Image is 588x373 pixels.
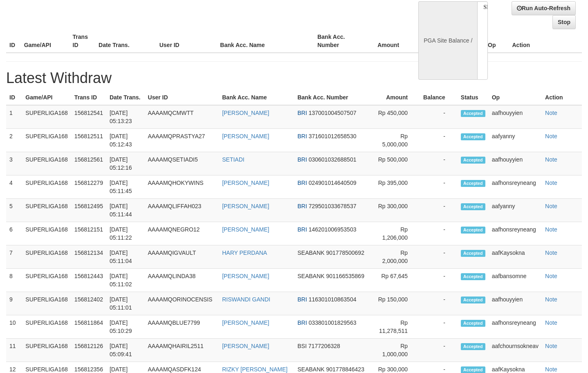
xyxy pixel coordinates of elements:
a: Note [545,180,557,186]
span: 901778846423 [326,366,364,373]
th: Game/API [21,29,70,53]
span: BRI [297,226,307,233]
td: 3 [6,152,22,175]
td: [DATE] 05:12:16 [106,152,145,175]
td: [DATE] 05:10:29 [106,315,145,339]
span: Accepted [461,343,485,350]
span: Accepted [461,273,485,280]
span: BRI [297,110,307,116]
td: [DATE] 05:11:04 [106,245,145,269]
td: AAAAMQHOKYWINS [145,175,219,199]
td: - [420,199,458,222]
h1: Latest Withdraw [6,70,582,86]
a: [PERSON_NAME] [222,110,269,116]
span: Accepted [461,133,485,140]
td: - [420,105,458,129]
td: SUPERLIGA168 [22,222,71,245]
td: 156812134 [71,245,106,269]
td: [DATE] 05:09:41 [106,339,145,362]
td: - [420,292,458,315]
a: Note [545,273,557,279]
td: 156812151 [71,222,106,245]
th: Amount [363,29,411,53]
td: Rp 5,000,000 [373,129,420,152]
a: HARY PERDANA [222,249,267,256]
a: [PERSON_NAME] [222,133,269,139]
td: - [420,222,458,245]
span: 033801001829563 [309,319,357,326]
span: SEABANK [297,366,324,373]
span: 371601012658530 [309,133,357,139]
th: User ID [145,90,219,105]
th: Amount [373,90,420,105]
td: 156812495 [71,199,106,222]
td: 2 [6,129,22,152]
span: BRI [297,133,307,139]
a: Note [545,110,557,116]
a: Note [545,319,557,326]
td: - [420,269,458,292]
th: Bank Acc. Number [314,29,363,53]
td: AAAAMQLIFFAH023 [145,199,219,222]
td: 11 [6,339,22,362]
td: AAAAMQORINOCENSIS [145,292,219,315]
th: Balance [411,29,456,53]
td: 156812443 [71,269,106,292]
a: [PERSON_NAME] [222,273,269,279]
a: Run Auto-Refresh [512,1,576,15]
td: Rp 300,000 [373,199,420,222]
td: Rp 2,000,000 [373,245,420,269]
span: Accepted [461,297,485,303]
td: [DATE] 05:12:43 [106,129,145,152]
td: AAAAMQSETIADI5 [145,152,219,175]
span: 030601032688501 [309,156,357,163]
span: BRI [297,156,307,163]
a: Note [545,296,557,303]
td: 1 [6,105,22,129]
span: Accepted [461,203,485,210]
span: BSI [297,343,307,349]
div: PGA Site Balance / [418,1,477,80]
td: Rp 67,645 [373,269,420,292]
td: 156812561 [71,152,106,175]
td: Rp 150,000 [373,292,420,315]
span: 901166535869 [326,273,364,279]
td: AAAAMQBLUE7799 [145,315,219,339]
a: [PERSON_NAME] [222,180,269,186]
th: Date Trans. [106,90,145,105]
td: AAAAMQHAIRIL2511 [145,339,219,362]
td: Rp 1,206,000 [373,222,420,245]
td: [DATE] 05:11:01 [106,292,145,315]
th: Bank Acc. Number [294,90,373,105]
td: 4 [6,175,22,199]
td: aafyanny [489,129,542,152]
td: aafhonsreyneang [489,175,542,199]
td: 7 [6,245,22,269]
td: 156812402 [71,292,106,315]
td: SUPERLIGA168 [22,152,71,175]
td: aafhonsreyneang [489,315,542,339]
th: Op [489,90,542,105]
a: Stop [552,15,576,29]
td: SUPERLIGA168 [22,315,71,339]
td: aafKaysokna [489,245,542,269]
a: Note [545,203,557,209]
td: SUPERLIGA168 [22,175,71,199]
a: Note [545,156,557,163]
th: Trans ID [70,29,95,53]
td: [DATE] 05:13:23 [106,105,145,129]
td: aafchournsokneav [489,339,542,362]
td: AAAAMQLINDA38 [145,269,219,292]
td: Rp 500,000 [373,152,420,175]
td: SUPERLIGA168 [22,105,71,129]
td: Rp 395,000 [373,175,420,199]
td: Rp 450,000 [373,105,420,129]
th: User ID [156,29,217,53]
td: Rp 11,278,511 [373,315,420,339]
a: Note [545,366,557,373]
th: Game/API [22,90,71,105]
td: Rp 1,000,000 [373,339,420,362]
span: 729501033678537 [309,203,357,209]
span: 024901014640509 [309,180,357,186]
span: Accepted [461,110,485,117]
